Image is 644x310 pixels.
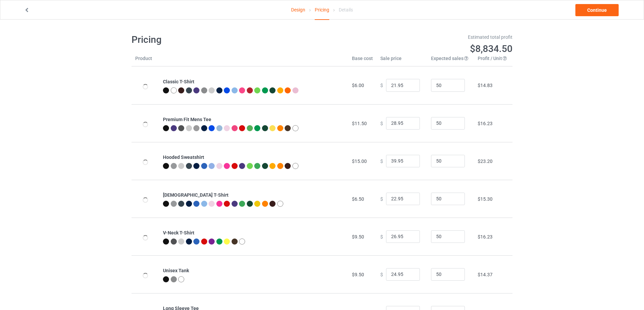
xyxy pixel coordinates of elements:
b: Premium Fit Mens Tee [163,117,211,122]
span: $16.23 [478,121,493,126]
th: Profit / Unit [474,55,512,66]
a: Design [291,0,305,19]
span: $6.50 [352,196,364,202]
th: Product [132,55,159,66]
span: $9.50 [352,234,364,239]
b: Unisex Tank [163,268,189,273]
img: heather_texture.png [171,276,177,282]
b: V-Neck T-Shirt [163,230,194,235]
span: $ [380,234,383,239]
th: Base cost [348,55,377,66]
span: $ [380,158,383,164]
div: Details [339,0,353,19]
th: Sale price [377,55,427,66]
span: $11.50 [352,121,367,126]
th: Expected sales [427,55,474,66]
img: heather_texture.png [201,87,207,93]
span: $16.23 [478,234,493,239]
span: $9.50 [352,272,364,277]
span: $15.00 [352,159,367,164]
span: $ [380,83,383,88]
span: $23.20 [478,159,493,164]
b: Classic T-Shirt [163,79,194,84]
span: $ [380,120,383,126]
span: $ [380,196,383,201]
span: $8,834.50 [470,43,512,54]
b: Hooded Sweatshirt [163,154,204,160]
span: $14.37 [478,272,493,277]
a: Continue [575,4,619,16]
div: Pricing [315,0,329,20]
b: [DEMOGRAPHIC_DATA] T-Shirt [163,192,229,198]
img: heather_texture.png [193,125,199,131]
h1: Pricing [132,34,317,46]
span: $6.00 [352,83,364,88]
span: $ [380,272,383,277]
span: $15.30 [478,196,493,202]
span: $14.83 [478,83,493,88]
div: Estimated total profit [327,34,513,40]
